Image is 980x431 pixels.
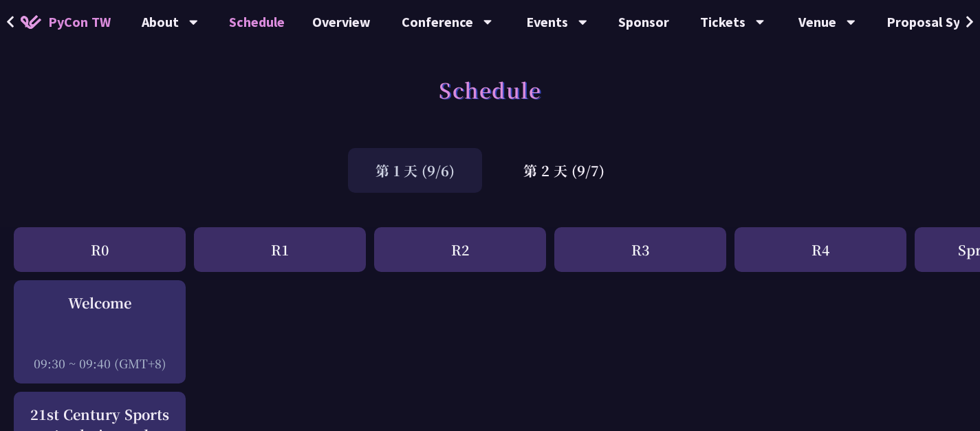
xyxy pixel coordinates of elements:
img: Home icon of PyCon TW 2025 [21,15,41,29]
div: 第 2 天 (9/7) [496,148,632,193]
div: R2 [374,227,546,272]
div: 09:30 ~ 09:40 (GMT+8) [21,355,179,372]
div: R1 [194,227,366,272]
div: Welcome [21,293,179,313]
div: R3 [554,227,726,272]
span: PyCon TW [48,12,111,32]
div: R4 [734,227,906,272]
a: PyCon TW [7,5,124,39]
div: 第 1 天 (9/6) [348,148,482,193]
div: R0 [14,227,186,272]
h1: Schedule [439,69,541,110]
